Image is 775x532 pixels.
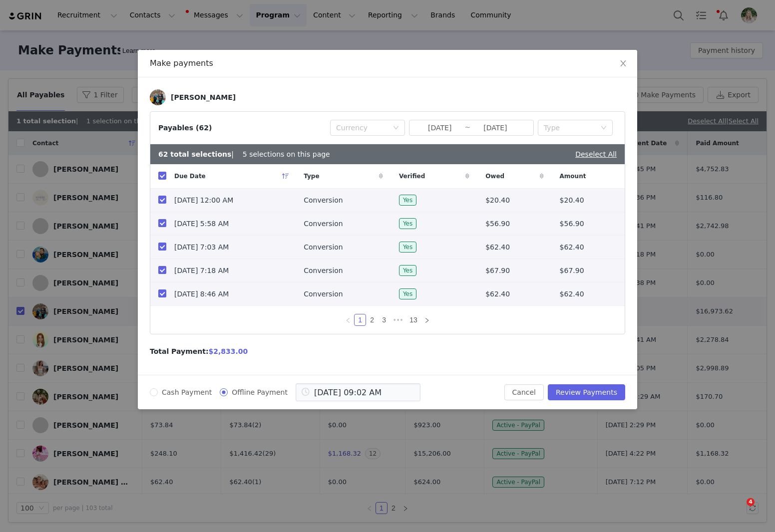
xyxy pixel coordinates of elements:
[158,149,330,160] div: | 5 selections on this page
[378,314,390,326] li: 3
[366,314,378,326] li: 2
[304,289,343,299] span: Conversion
[544,123,596,133] div: Type
[228,388,292,396] span: Offline Payment
[158,123,212,133] div: Payables (62)
[171,93,236,101] div: [PERSON_NAME]
[150,89,166,105] img: a7e68c7e-4ca9-44a1-ae73-b237bac3fe00.jpg
[485,289,510,299] span: $62.40
[296,383,420,401] input: Select payment date
[485,219,510,229] span: $56.90
[560,172,586,181] span: Amount
[399,288,416,299] span: Yes
[209,347,248,355] span: $2,833.00
[399,242,416,253] span: Yes
[174,242,229,253] span: [DATE] 7:03 AM
[390,314,406,326] span: •••
[379,314,389,325] a: 3
[485,195,510,206] span: $20.40
[406,314,420,325] a: 13
[345,317,351,323] i: icon: left
[336,123,388,133] div: Currency
[174,219,229,229] span: [DATE] 5:58 AM
[174,289,229,299] span: [DATE] 8:46 AM
[747,498,755,506] span: 4
[548,384,625,400] button: Review Payments
[470,122,520,133] input: End date
[485,172,504,181] span: Owed
[424,317,430,323] i: icon: right
[560,219,584,229] span: $56.90
[150,58,625,69] div: Make payments
[158,388,216,396] span: Cash Payment
[304,242,343,253] span: Conversion
[601,125,607,132] i: icon: down
[174,266,229,276] span: [DATE] 7:18 AM
[390,314,406,326] li: Next 3 Pages
[560,266,584,276] span: $67.90
[399,195,416,206] span: Yes
[354,314,366,326] li: 1
[406,314,421,326] li: 13
[485,266,510,276] span: $67.90
[174,195,233,206] span: [DATE] 12:00 AM
[726,498,750,522] iframe: Intercom live chat
[355,314,366,325] a: 1
[504,384,544,400] button: Cancel
[304,172,319,181] span: Type
[393,125,399,132] i: icon: down
[609,50,637,78] button: Close
[367,314,378,325] a: 2
[575,150,617,158] a: Deselect All
[560,195,584,206] span: $20.40
[399,265,416,276] span: Yes
[304,219,343,229] span: Conversion
[304,195,343,206] span: Conversion
[560,289,584,299] span: $62.40
[174,172,206,181] span: Due Date
[399,218,416,229] span: Yes
[485,242,510,253] span: $62.40
[560,242,584,253] span: $62.40
[421,314,433,326] li: Next Page
[342,314,354,326] li: Previous Page
[619,59,627,67] i: icon: close
[399,172,425,181] span: Verified
[415,122,464,133] input: Start date
[150,346,209,357] span: Total Payment:
[304,266,343,276] span: Conversion
[158,150,231,158] b: 62 total selections
[150,89,236,105] a: [PERSON_NAME]
[150,111,625,334] article: Payables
